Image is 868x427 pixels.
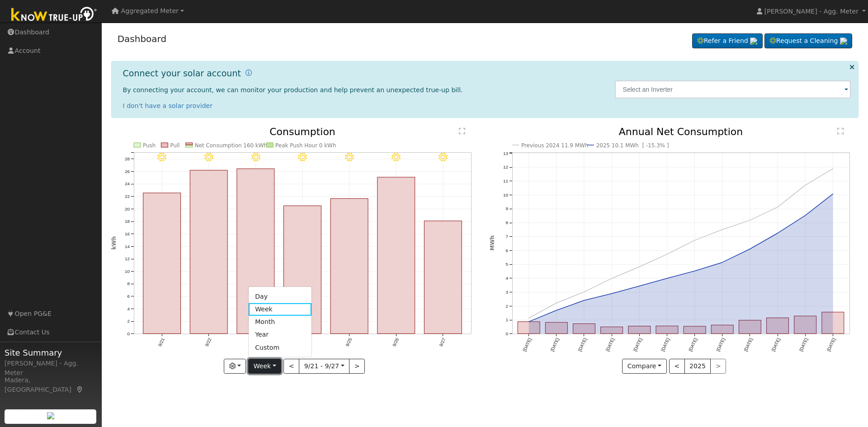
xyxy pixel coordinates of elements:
text: Peak Push Hour 0 kWh [275,142,336,149]
circle: onclick="" [582,291,586,294]
text: 5 [505,262,508,267]
img: retrieve [47,412,54,419]
img: retrieve [840,38,847,45]
rect: onclick="" [545,323,567,334]
rect: onclick="" [712,325,734,334]
button: 9/21 - 9/27 [299,359,349,374]
div: [PERSON_NAME] - Agg. Meter [5,359,97,378]
rect: onclick="" [794,316,816,334]
text: [DATE] [660,338,670,352]
text:  [837,127,844,135]
a: Map [76,386,84,393]
text: [DATE] [716,338,726,352]
text: 28 [124,156,130,161]
text: 20 [124,206,130,211]
button: Compare [622,359,667,374]
circle: onclick="" [693,239,697,242]
circle: onclick="" [693,269,697,273]
rect: onclick="" [822,312,844,334]
circle: onclick="" [665,253,669,256]
a: Year [249,328,311,341]
text: Previous 2024 11.9 MWh [521,142,588,149]
rect: onclick="" [767,318,789,334]
text: 1 [505,318,508,323]
h1: Connect your solar account [123,68,241,79]
rect: onclick="" [424,221,462,334]
a: Day [249,290,311,303]
a: Month [249,316,311,328]
text: 0 [127,332,130,337]
text: Push [143,142,156,149]
button: < [669,359,685,374]
text: 26 [124,169,130,174]
img: retrieve [750,38,757,45]
rect: onclick="" [283,206,321,334]
rect: onclick="" [656,326,678,334]
span: [PERSON_NAME] - Agg. Meter [764,8,859,15]
a: Week [249,303,311,315]
a: Dashboard [118,33,167,44]
circle: onclick="" [637,285,641,288]
text: [DATE] [577,338,588,352]
text: [DATE] [522,338,532,352]
circle: onclick="" [527,317,531,320]
rect: onclick="" [377,177,415,333]
text: 7 [505,234,508,239]
circle: onclick="" [721,261,724,264]
circle: onclick="" [610,292,613,296]
text: 12 [503,165,509,170]
button: > [349,359,365,374]
button: < [283,359,299,374]
text: Annual Net Consumption [619,126,743,137]
rect: onclick="" [143,193,180,334]
rect: onclick="" [330,199,368,334]
circle: onclick="" [748,219,752,222]
text: [DATE] [826,338,836,352]
text: 10 [124,269,130,274]
text: 2 [127,319,130,324]
circle: onclick="" [610,277,613,281]
i: 9/22 - Clear [204,153,213,162]
img: Know True-Up [7,5,102,25]
text: [DATE] [605,338,615,352]
rect: onclick="" [573,324,595,334]
i: 9/21 - Clear [157,153,166,162]
text: 8 [505,221,508,225]
circle: onclick="" [582,299,586,302]
text: MWh [489,235,495,251]
span: Site Summary [5,347,97,359]
text: 10 [503,192,509,197]
text: 2 [505,304,508,309]
text: 18 [124,219,130,224]
circle: onclick="" [527,320,531,324]
rect: onclick="" [518,322,540,334]
circle: onclick="" [721,228,724,231]
circle: onclick="" [804,214,807,217]
a: I don't have a solar provider [123,102,213,109]
circle: onclick="" [555,301,558,305]
i: 9/24 - Clear [298,153,307,162]
text: 11 [503,178,509,183]
text: Net Consumption 160 kWh [194,142,267,149]
button: 2025 [684,359,711,374]
text: [DATE] [632,338,643,352]
circle: onclick="" [748,247,752,251]
span: Aggregated Meter [121,7,179,14]
text: 9/26 [392,337,400,347]
i: 9/25 - Clear [345,153,354,162]
text: 4 [127,306,130,311]
rect: onclick="" [628,326,651,334]
button: Week [248,359,281,374]
text: 4 [505,276,508,281]
circle: onclick="" [804,183,807,187]
rect: onclick="" [237,169,274,334]
text: 13 [503,151,509,156]
circle: onclick="" [637,265,641,269]
text: [DATE] [771,338,781,352]
text: 9/27 [439,337,447,347]
text: 0 [505,332,508,337]
text: [DATE] [798,338,809,352]
circle: onclick="" [555,309,558,312]
text: 14 [124,244,130,249]
text: 24 [124,182,130,187]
